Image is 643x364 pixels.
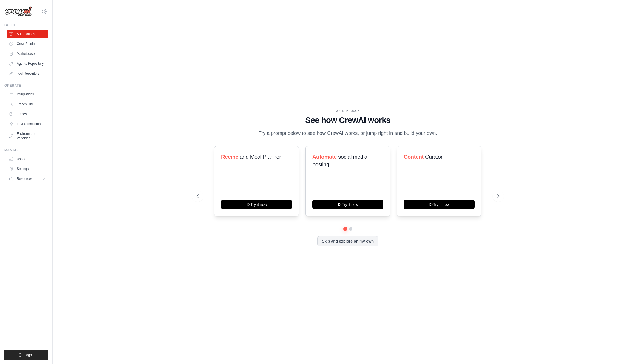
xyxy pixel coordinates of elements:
[312,200,383,209] button: Try it now
[7,155,48,163] a: Usage
[4,83,48,88] div: Operate
[7,90,48,99] a: Integrations
[312,154,367,167] span: social media posting
[7,110,48,118] a: Traces
[197,109,499,113] div: WALKTHROUGH
[7,30,48,38] a: Automations
[24,353,35,357] span: Logout
[7,59,48,68] a: Agents Repository
[7,49,48,58] a: Marketplace
[7,120,48,128] a: LLM Connections
[404,154,424,160] span: Content
[7,174,48,183] button: Resources
[7,69,48,78] a: Tool Repository
[221,200,292,209] button: Try it now
[4,23,48,27] div: Build
[404,200,475,209] button: Try it now
[221,154,238,160] span: Recipe
[7,100,48,109] a: Traces Old
[197,115,499,125] h1: See how CrewAI works
[17,177,32,181] span: Resources
[312,154,337,160] span: Automate
[240,154,281,160] span: and Meal Planner
[4,350,48,360] button: Logout
[7,39,48,48] a: Crew Studio
[256,129,440,137] p: Try a prompt below to see how CrewAI works, or jump right in and build your own.
[317,236,378,246] button: Skip and explore on my own
[7,129,48,143] a: Environment Variables
[4,6,32,17] img: Logo
[4,148,48,152] div: Manage
[7,164,48,173] a: Settings
[425,154,443,160] span: Curator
